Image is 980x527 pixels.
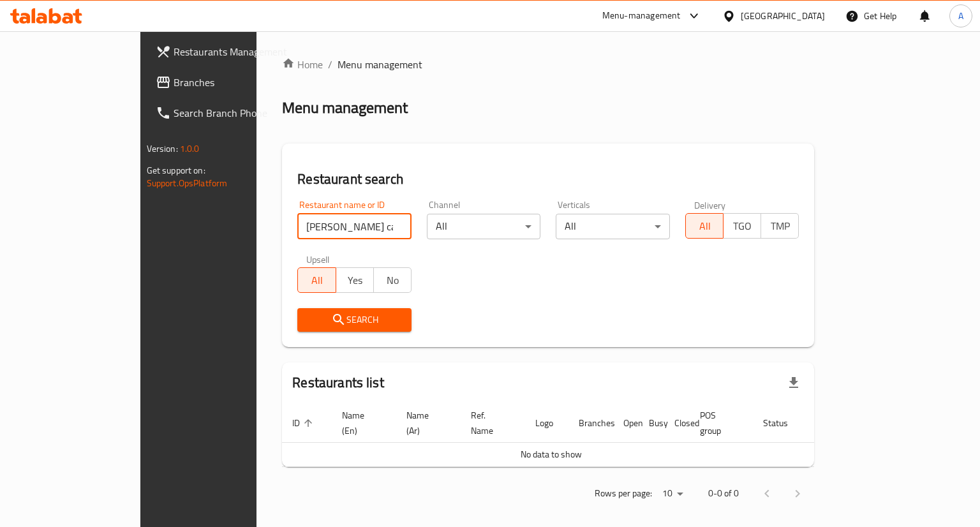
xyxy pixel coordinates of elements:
span: Name (En) [342,408,381,438]
table: enhanced table [282,404,864,467]
button: No [373,267,412,293]
h2: Restaurant search [297,170,799,189]
button: TGO [723,213,761,239]
div: All [556,214,670,239]
button: Yes [336,267,374,293]
th: Busy [639,404,664,443]
span: Restaurants Management [174,44,294,59]
span: Search [308,312,401,328]
span: Yes [341,271,369,290]
span: Branches [174,75,294,90]
a: Support.OpsPlatform [147,175,228,191]
th: Logo [525,404,568,443]
a: Restaurants Management [145,36,304,67]
span: POS group [700,408,738,438]
p: 0-0 of 0 [708,486,739,501]
span: Search Branch Phone [174,105,294,121]
span: Menu management [338,57,422,72]
span: Status [763,415,805,431]
button: All [685,213,724,239]
span: All [691,217,718,235]
label: Delivery [694,200,726,209]
span: TGO [729,217,756,235]
span: A [958,9,963,23]
a: Search Branch Phone [145,98,304,128]
span: No data to show [521,446,582,463]
div: All [427,214,541,239]
span: TMP [766,217,794,235]
input: Search for restaurant name or ID.. [297,214,412,239]
p: Rows per page: [595,486,652,501]
div: Export file [778,367,809,398]
a: Branches [145,67,304,98]
li: / [328,57,332,72]
span: All [303,271,330,290]
h2: Restaurants list [292,373,383,392]
label: Upsell [306,255,330,263]
div: Menu-management [602,8,681,24]
th: Closed [664,404,690,443]
div: Rows per page: [657,484,688,503]
span: Name (Ar) [406,408,445,438]
span: 1.0.0 [180,140,200,157]
h2: Menu management [282,98,408,118]
span: Get support on: [147,162,205,179]
nav: breadcrumb [282,57,814,72]
button: Search [297,308,412,332]
div: [GEOGRAPHIC_DATA] [741,9,825,23]
span: No [379,271,406,290]
span: Version: [147,140,178,157]
span: ID [292,415,316,431]
th: Open [613,404,639,443]
button: TMP [761,213,799,239]
button: All [297,267,336,293]
th: Branches [568,404,613,443]
span: Ref. Name [471,408,510,438]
